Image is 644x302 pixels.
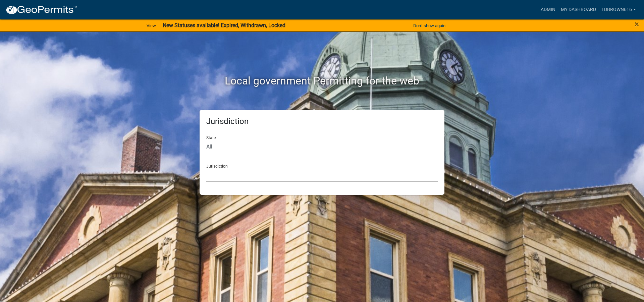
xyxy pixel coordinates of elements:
h2: Local government Permitting for the web [136,74,508,87]
a: My Dashboard [558,3,599,16]
a: View [144,20,159,31]
a: tdbrown616 [599,3,639,16]
h5: Jurisdiction [206,117,438,126]
span: × [635,19,639,29]
button: Close [635,20,639,28]
a: Admin [538,3,558,16]
strong: New Statuses available! Expired, Withdrawn, Locked [163,22,285,28]
button: Don't show again [411,20,448,31]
